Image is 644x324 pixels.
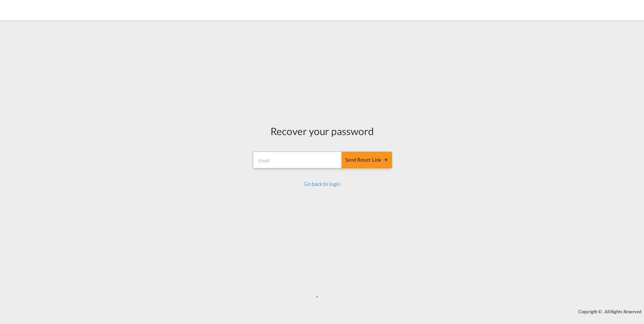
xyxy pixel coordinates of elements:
[383,157,388,162] md-icon: icon-arrow-right
[252,124,392,138] div: Recover your password
[342,152,392,168] button: SEND RESET LINK
[253,152,342,168] input: Email
[303,181,340,187] a: Go back to login
[345,156,388,164] div: Send reset link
